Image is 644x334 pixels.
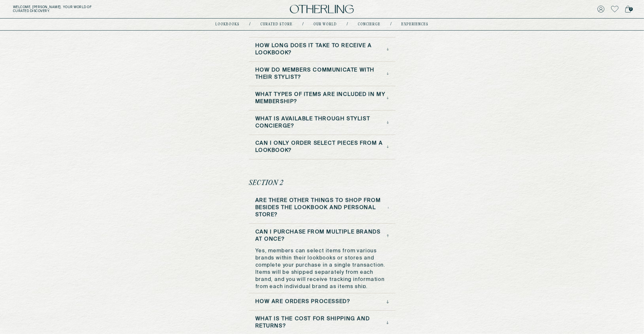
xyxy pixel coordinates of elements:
[255,229,387,243] h3: Can I purchase from multiple brands at once?
[255,140,387,154] h3: Can I only order select pieces from a lookbook?
[290,5,354,14] img: logo
[255,315,387,330] h3: What is the cost for shipping and returns?
[391,22,392,27] div: /
[255,115,387,130] h3: What is available through stylist concierge?
[255,91,387,105] h3: What types of items are included in my membership?
[358,23,381,26] a: concierge
[13,5,198,13] h5: Welcome, [PERSON_NAME] . Your world of curated discovery.
[347,22,348,27] div: /
[250,22,251,27] div: /
[255,197,388,219] h3: Are there other things to shop from besides the lookbook and personal store?
[216,23,240,26] a: lookbooks
[303,22,304,27] div: /
[255,67,387,81] h3: How do Members Communicate with Their Stylist?
[261,23,293,26] a: Curated store
[402,23,429,26] a: experiences
[314,23,337,26] a: Our world
[255,247,389,288] p: Yes, members can select items from various brands within their lookbooks or stores and complete y...
[629,7,633,11] span: 0
[249,179,283,187] h2: Section 2
[625,5,631,14] a: 0
[255,42,387,57] h3: How long does it take to receive a lookbook?
[255,298,351,305] h3: How are orders processed?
